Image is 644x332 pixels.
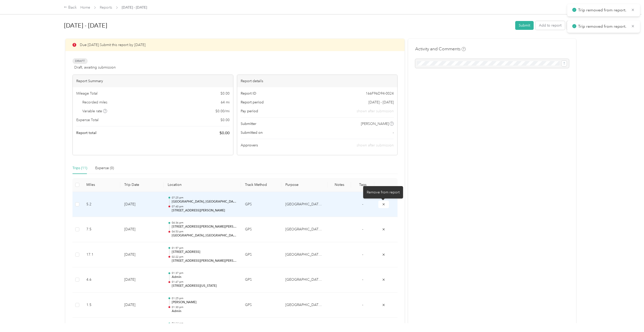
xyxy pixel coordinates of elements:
span: - [393,130,394,135]
span: Approvers [241,143,258,148]
td: Deerfield Public Schools District 109 [281,192,328,217]
span: [DATE] - [DATE] [368,100,394,105]
span: Mileage Total [76,91,97,96]
p: [PERSON_NAME] [172,300,237,305]
span: $ 0.00 [219,130,230,136]
span: [PERSON_NAME] [361,121,389,126]
p: 01:37 pm [172,271,237,275]
a: Home [80,5,90,10]
h1: Sep 22 - 28, 2025 [64,19,512,32]
p: 01:57 pm [172,246,237,250]
p: 04:53 pm [172,230,237,233]
td: GPS [241,217,281,242]
th: Trip Date [120,178,164,192]
div: Remove from report [363,186,403,198]
td: 5.2 [82,192,120,217]
td: Deerfield Public Schools District 109 [281,293,328,318]
p: [STREET_ADDRESS][PERSON_NAME][PERSON_NAME] [172,259,237,263]
td: Deerfield Public Schools District 109 [281,217,328,242]
td: GPS [241,293,281,318]
p: 01:25 pm [172,297,237,300]
p: 07:40 pm [172,205,237,208]
td: Deerfield Public Schools District 109 [281,267,328,293]
p: 02:22 pm [172,255,237,259]
th: Purpose [281,178,328,192]
p: Admin [172,275,237,279]
span: - [362,277,363,282]
p: [STREET_ADDRESS] [172,250,237,254]
div: Back [64,5,77,11]
span: $ 0.00 / mi [215,108,230,114]
td: GPS [241,267,281,293]
div: Expense (0) [95,165,114,171]
td: 17.1 [82,242,120,268]
td: [DATE] [120,293,164,318]
span: Report total [76,130,96,136]
p: Trip removed from report. [578,24,627,30]
span: shown after submission [357,108,394,114]
td: Deerfield Public Schools District 109 [281,242,328,268]
th: Track Method [241,178,281,192]
span: Report period [241,100,264,105]
span: 64 mi [221,100,230,105]
p: [STREET_ADDRESS][US_STATE] [172,284,237,288]
td: 4.6 [82,267,120,293]
p: 01:47 pm [172,280,237,284]
span: Variable rate [82,108,107,114]
th: Notes [328,178,351,192]
span: - [362,227,363,231]
span: Submitter [241,121,256,126]
span: shown after submission [357,143,394,147]
span: $ 0.00 [220,91,230,96]
iframe: Everlance-gr Chat Button Frame [616,304,644,332]
span: $ 0.00 [220,117,230,123]
p: Trip removed from report. [578,7,627,13]
p: [STREET_ADDRESS][PERSON_NAME][PERSON_NAME] [172,225,237,229]
td: GPS [241,192,281,217]
span: - [362,303,363,307]
span: - [362,252,363,257]
span: Report ID [241,91,256,96]
span: - [362,202,363,206]
p: [GEOGRAPHIC_DATA], [GEOGRAPHIC_DATA] [172,200,237,204]
div: Report Summary [73,75,233,87]
div: Due [DATE]. Submit this report by [DATE] [65,39,405,51]
button: Submit [515,21,534,30]
span: 166F96D94-0024 [366,91,394,96]
div: Report details [237,75,398,87]
span: Draft, awaiting submission [74,65,116,70]
p: [GEOGRAPHIC_DATA], [GEOGRAPHIC_DATA] [172,233,237,238]
span: [DATE] - [DATE] [122,5,147,10]
p: 07:25 pm [172,196,237,200]
a: Reports [100,5,112,10]
td: [DATE] [120,217,164,242]
span: Recorded miles [82,100,107,105]
span: Pay period [241,108,258,114]
span: Submitted on [241,130,263,135]
th: Tags [351,178,374,192]
h4: Activity and Comments [415,46,466,52]
p: Admin [172,309,237,314]
td: [DATE] [120,242,164,268]
td: [DATE] [120,267,164,293]
th: Miles [82,178,120,192]
th: Location [164,178,241,192]
p: 01:30 pm [172,305,237,309]
td: 1.5 [82,293,120,318]
div: Trips (11) [72,165,87,171]
p: [STREET_ADDRESS][PERSON_NAME] [172,208,237,213]
button: Add to report [535,21,565,30]
td: GPS [241,242,281,268]
td: [DATE] [120,192,164,217]
span: Expense Total [76,117,98,123]
p: 01:14 pm [172,322,237,325]
p: 04:36 pm [172,221,237,225]
span: Draft [72,58,88,64]
td: 7.5 [82,217,120,242]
